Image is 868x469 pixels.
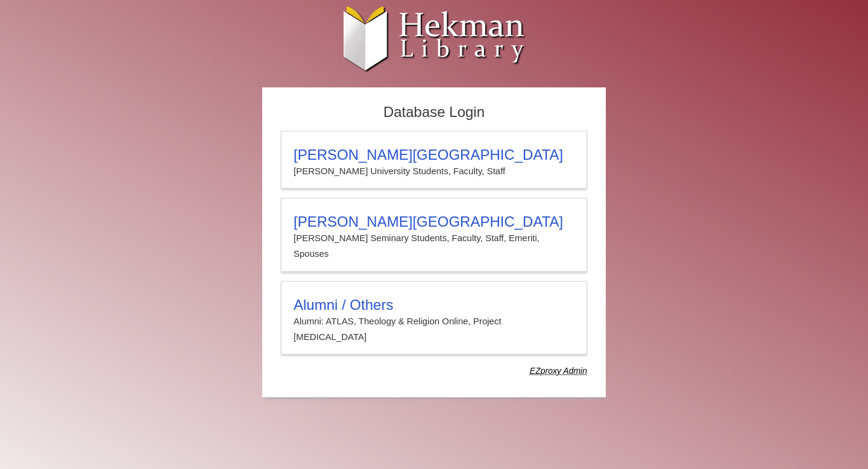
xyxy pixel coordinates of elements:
[294,297,574,345] summary: Alumni / OthersAlumni: ATLAS, Theology & Religion Online, Project [MEDICAL_DATA]
[294,146,574,163] h3: [PERSON_NAME][GEOGRAPHIC_DATA]
[294,163,574,179] p: [PERSON_NAME] University Students, Faculty, Staff
[281,198,587,272] a: [PERSON_NAME][GEOGRAPHIC_DATA][PERSON_NAME] Seminary Students, Faculty, Staff, Emeriti, Spouses
[294,313,574,345] p: Alumni: ATLAS, Theology & Religion Online, Project [MEDICAL_DATA]
[294,230,574,262] p: [PERSON_NAME] Seminary Students, Faculty, Staff, Emeriti, Spouses
[294,213,574,230] h3: [PERSON_NAME][GEOGRAPHIC_DATA]
[530,366,587,376] dfn: Use Alumni login
[275,100,593,125] h2: Database Login
[294,297,574,313] h3: Alumni / Others
[281,131,587,189] a: [PERSON_NAME][GEOGRAPHIC_DATA][PERSON_NAME] University Students, Faculty, Staff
